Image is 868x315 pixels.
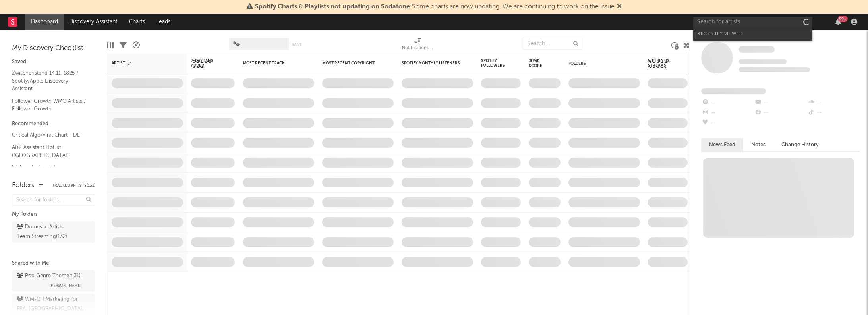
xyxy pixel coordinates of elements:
a: Follower Growth WMG Artists / Follower Growth [12,97,87,113]
a: Discovery Assistant [64,14,123,30]
span: [PERSON_NAME] [50,281,81,290]
input: Search... [523,38,582,50]
a: A&R Assistant Hotlist ([GEOGRAPHIC_DATA]) [12,143,87,159]
span: : Some charts are now updating. We are continuing to work on the issue [255,4,615,10]
div: Domestic Artists Team Streaming ( 132 ) [17,222,73,242]
span: Spotify Charts & Playlists not updating on Sodatone [255,4,410,10]
div: Notifications (Artist) [402,44,434,53]
button: Change History [773,138,827,151]
div: Jump Score [529,59,549,68]
a: Dashboard [25,14,64,30]
div: Recently Viewed [697,29,808,39]
button: Tracked Artists(131) [52,184,95,187]
div: Folders [568,61,628,66]
a: Nielsen Assistant / [GEOGRAPHIC_DATA] [12,163,87,180]
div: Notifications (Artist) [402,34,434,57]
a: Critical Algo/Viral Chart - DE [12,131,87,139]
div: My Folders [12,210,95,219]
div: -- [807,97,860,108]
div: A&R Pipeline [133,34,140,57]
div: -- [701,108,754,118]
span: 0 fans last week [739,67,810,72]
div: Most Recent Track [243,61,302,66]
a: Some Artist [739,46,775,54]
button: Notes [743,138,773,151]
a: Leads [151,14,176,30]
button: 99+ [835,19,841,25]
div: -- [754,97,807,108]
div: Spotify Monthly Listeners [402,61,461,66]
div: Shared with Me [12,259,95,268]
input: Search for artists [693,17,812,27]
div: 99 + [838,16,848,22]
div: Most Recent Copyright [322,61,382,66]
a: Pop Genre Themen(31)[PERSON_NAME] [12,270,95,292]
a: Zwischenstand 14.11. 1825 / Spotify/Apple Discovery Assistant [12,69,87,93]
span: Some Artist [739,46,775,53]
button: Save [292,43,302,47]
div: Filters [120,34,127,57]
div: My Discovery Checklist [12,44,95,53]
span: 7-Day Fans Added [191,58,223,68]
div: Folders [12,181,35,190]
a: Charts [123,14,151,30]
a: Domestic Artists Team Streaming(132) [12,221,95,243]
span: Fans Added by Platform [701,88,766,94]
button: News Feed [701,138,743,151]
span: Weekly US Streams [648,58,676,68]
div: -- [701,97,754,108]
div: -- [754,108,807,118]
input: Search for folders... [12,194,95,206]
span: Dismiss [617,4,622,10]
div: -- [807,108,860,118]
div: Recommended [12,119,95,129]
div: Spotify Followers [481,58,509,68]
div: Artist [112,61,171,66]
span: Tracking Since: [DATE] [739,59,787,64]
div: Saved [12,57,95,67]
div: Edit Columns [107,34,114,57]
div: Pop Genre Themen ( 31 ) [17,271,81,281]
div: -- [701,118,754,128]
